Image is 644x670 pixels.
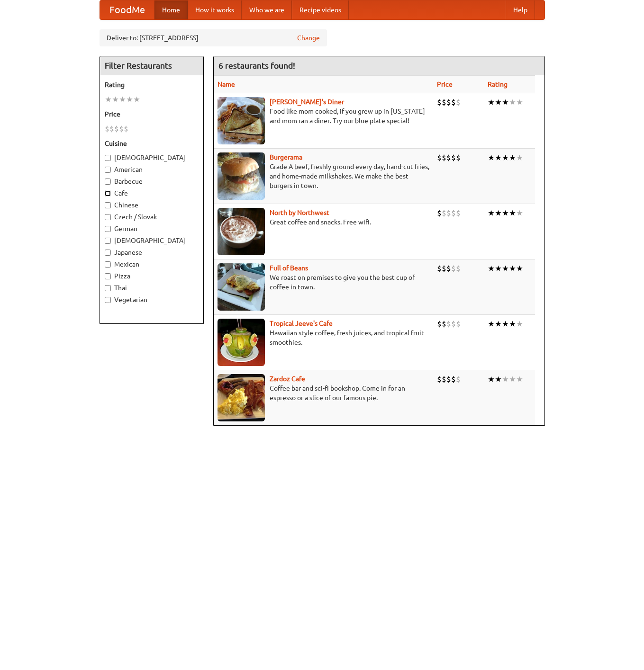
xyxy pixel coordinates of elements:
[105,153,199,162] label: [DEMOGRAPHIC_DATA]
[105,167,111,173] input: American
[218,152,265,200] img: burgerama.jpg
[105,238,111,244] input: [DEMOGRAPHIC_DATA]
[516,152,523,163] li: ★
[495,208,502,218] li: ★
[509,263,516,274] li: ★
[270,264,308,272] a: Full of Beans
[124,124,128,134] li: $
[218,97,265,144] img: sallys.jpg
[270,209,329,216] a: North by Northwest
[437,97,442,107] li: $
[446,319,451,329] li: $
[446,152,451,163] li: $
[105,297,111,303] input: Vegetarian
[451,374,456,384] li: $
[495,374,502,384] li: ★
[509,152,516,163] li: ★
[105,202,111,208] input: Chinese
[451,152,456,163] li: $
[451,319,456,329] li: $
[516,208,523,218] li: ★
[488,152,495,163] li: ★
[502,152,509,163] li: ★
[495,319,502,329] li: ★
[488,319,495,329] li: ★
[451,97,456,107] li: $
[270,98,344,106] a: [PERSON_NAME]'s Diner
[154,0,188,19] a: Home
[509,208,516,218] li: ★
[488,208,495,218] li: ★
[105,190,111,197] input: Cafe
[218,319,265,366] img: jeeves.jpg
[105,295,199,304] label: Vegetarian
[105,177,199,186] label: Barbecue
[218,107,429,125] p: Food like mom cooked, if you grew up in [US_STATE] and mom ran a diner. Try our blue plate special!
[442,208,446,218] li: $
[105,109,199,119] h5: Price
[105,248,199,257] label: Japanese
[456,152,461,163] li: $
[495,97,502,107] li: ★
[456,263,461,274] li: $
[442,97,446,107] li: $
[105,224,199,233] label: German
[446,97,451,107] li: $
[105,285,111,291] input: Thai
[297,33,320,43] a: Change
[100,0,154,19] a: FoodMe
[456,97,461,107] li: $
[502,374,509,384] li: ★
[437,208,442,218] li: $
[502,263,509,274] li: ★
[105,188,199,198] label: Cafe
[509,374,516,384] li: ★
[437,80,453,88] a: Price
[105,94,112,105] li: ★
[105,271,199,281] label: Pizza
[509,97,516,107] li: ★
[488,97,495,107] li: ★
[442,263,446,274] li: $
[442,374,446,384] li: $
[105,236,199,245] label: [DEMOGRAPHIC_DATA]
[506,0,535,19] a: Help
[105,139,199,148] h5: Cuisine
[488,80,508,88] a: Rating
[502,319,509,329] li: ★
[100,56,203,75] h4: Filter Restaurants
[112,94,119,105] li: ★
[105,283,199,293] label: Thai
[502,208,509,218] li: ★
[218,217,429,227] p: Great coffee and snacks. Free wifi.
[105,261,111,268] input: Mexican
[270,320,333,327] b: Tropical Jeeve's Cafe
[516,374,523,384] li: ★
[270,153,302,161] a: Burgerama
[437,319,442,329] li: $
[446,208,451,218] li: $
[488,374,495,384] li: ★
[105,273,111,279] input: Pizza
[133,94,140,105] li: ★
[119,94,126,105] li: ★
[105,259,199,269] label: Mexican
[114,124,119,134] li: $
[105,155,111,161] input: [DEMOGRAPHIC_DATA]
[495,263,502,274] li: ★
[242,0,292,19] a: Who we are
[437,263,442,274] li: $
[218,263,265,311] img: beans.jpg
[270,375,305,383] a: Zardoz Cafe
[218,162,429,190] p: Grade A beef, freshly ground every day, hand-cut fries, and home-made milkshakes. We make the bes...
[218,273,429,292] p: We roast on premises to give you the best cup of coffee in town.
[516,97,523,107] li: ★
[437,374,442,384] li: $
[105,214,111,220] input: Czech / Slovak
[442,319,446,329] li: $
[437,152,442,163] li: $
[516,319,523,329] li: ★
